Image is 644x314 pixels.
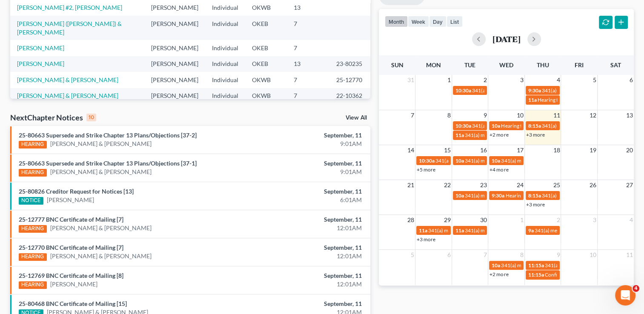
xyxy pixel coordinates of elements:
span: 26 [589,180,597,190]
td: OKWB [245,88,287,104]
span: 12 [589,110,597,120]
a: 25-12769 BNC Certificate of Mailing [8] [19,272,123,279]
div: 12:01AM [253,252,362,260]
span: 2 [483,75,488,85]
span: 22 [443,180,452,190]
span: 7 [410,110,415,120]
span: 25 [552,180,561,190]
span: 10a [492,123,500,129]
span: Thu [537,61,549,69]
button: day [429,16,447,27]
span: 341(a) meeting for [PERSON_NAME] [535,227,617,234]
a: [PERSON_NAME] & [PERSON_NAME] [50,224,152,232]
span: 10a [492,262,500,268]
div: 12:01AM [253,224,362,232]
span: 4 [555,75,561,85]
span: 19 [589,145,597,155]
a: 25-80826 Creditor Request for Notices [13] [19,188,134,195]
td: 7 [287,40,329,56]
span: 28 [406,215,415,225]
a: +2 more [489,131,508,138]
td: Individual [205,40,245,56]
td: OKEB [245,40,287,56]
div: NOTICE [19,197,43,205]
div: September, 11 [253,300,362,308]
span: Fri [575,61,584,69]
span: 10:30a [455,87,471,94]
span: 6 [629,75,634,85]
span: 341(a) meeting for [PERSON_NAME] [465,192,547,199]
div: HEARING [19,225,47,233]
span: 30 [479,215,488,225]
span: 341(a) meeting for [PERSON_NAME] [501,262,583,268]
td: [PERSON_NAME] [144,88,205,104]
span: 6 [447,250,452,260]
span: 21 [406,180,415,190]
div: NextChapter Notices [10,112,96,123]
span: 11 [625,250,634,260]
span: 20 [625,145,634,155]
span: Hearing for [PERSON_NAME] [501,123,567,129]
td: OKEB [245,16,287,40]
span: 10a [455,157,464,164]
span: 10:30a [419,157,435,164]
div: HEARING [19,141,47,148]
a: +3 more [526,131,545,138]
div: HEARING [19,253,47,261]
div: 12:01AM [253,280,362,288]
div: 9:01AM [253,140,362,148]
td: Individual [205,56,245,72]
span: 10a [492,157,500,164]
div: HEARING [19,281,47,289]
a: [PERSON_NAME] ([PERSON_NAME]) & [PERSON_NAME] [17,20,122,36]
a: View All [346,115,367,121]
span: 8 [447,110,452,120]
div: September, 11 [253,271,362,280]
iframe: Intercom live chat [615,285,635,305]
span: 10 [589,250,597,260]
span: 16 [479,145,488,155]
a: 25-80468 BNC Certificate of Mailing [15] [19,300,127,307]
span: 11:15a [528,271,544,278]
span: 341(a) meeting for [PERSON_NAME] [428,227,510,234]
span: 341(a) meeting for [PERSON_NAME] [501,157,583,164]
span: 23 [479,180,488,190]
td: OKWB [245,72,287,88]
span: 341(a) meeting for [PERSON_NAME] [472,123,554,129]
td: [PERSON_NAME] [144,56,205,72]
span: 18 [552,145,561,155]
td: 25-12770 [329,72,370,88]
span: 2 [555,215,561,225]
span: 341(a) meeting for [PERSON_NAME] [435,157,518,164]
span: 341(a) meeting for [PERSON_NAME] [472,87,554,94]
h2: [DATE] [492,34,521,43]
span: 4 [633,285,639,292]
span: Wed [499,61,513,69]
span: 10 [516,110,524,120]
a: [PERSON_NAME] [17,60,64,67]
span: 13 [625,110,634,120]
a: [PERSON_NAME] & [PERSON_NAME] [17,92,118,99]
td: OKEB [245,56,287,72]
td: 23-80235 [329,56,370,72]
span: 8:15a [528,123,541,129]
td: [PERSON_NAME] [144,72,205,88]
span: Mon [426,61,441,69]
div: September, 11 [253,243,362,252]
a: [PERSON_NAME] [47,196,94,204]
span: Tue [464,61,475,69]
button: week [408,16,429,27]
a: +3 more [526,201,545,208]
td: 13 [287,56,329,72]
span: 9:30a [492,192,504,199]
span: 10:30a [455,123,471,129]
span: 8:15a [528,192,541,199]
a: [PERSON_NAME] [17,44,64,51]
span: 15 [443,145,452,155]
span: 341(a) meeting for [PERSON_NAME] [542,192,624,199]
div: HEARING [19,169,47,177]
span: 11a [528,97,537,103]
td: 7 [287,88,329,104]
a: [PERSON_NAME] & [PERSON_NAME] [50,168,152,176]
span: 9a [528,227,534,234]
